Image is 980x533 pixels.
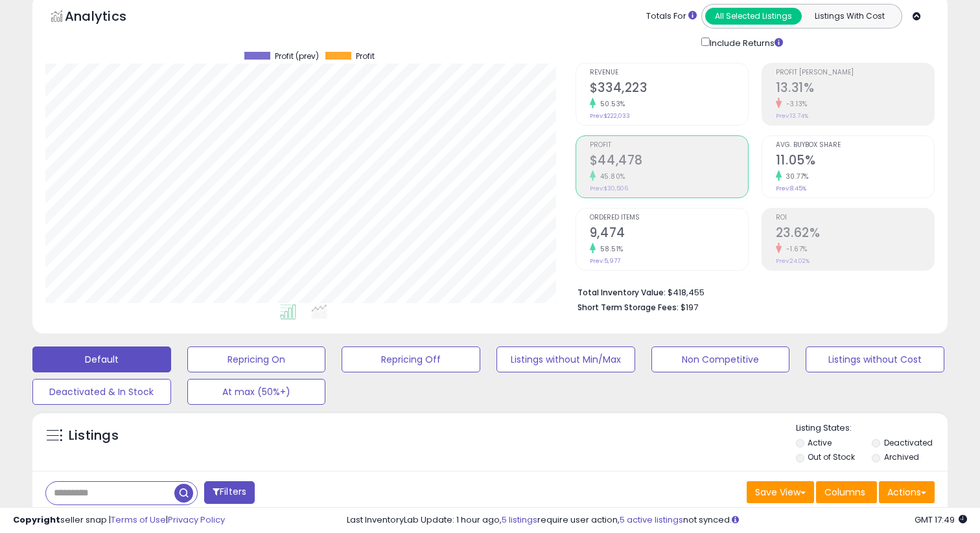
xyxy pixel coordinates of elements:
[204,481,255,504] button: Filters
[187,346,326,372] button: Repricing On
[590,69,748,76] span: Revenue
[646,10,697,23] div: Totals For
[806,346,944,372] button: Listings without Cost
[590,80,748,98] h2: $334,223
[782,244,808,254] small: -1.67%
[590,142,748,149] span: Profit
[590,225,748,243] h2: 9,474
[13,514,225,527] div: seller snap | |
[801,8,898,25] button: Listings With Cost
[596,172,625,181] small: 45.80%
[915,514,967,526] span: 2025-10-9 17:49 GMT
[747,481,814,503] button: Save View
[32,346,171,372] button: Default
[168,514,225,526] a: Privacy Policy
[782,172,809,181] small: 30.77%
[620,514,683,526] a: 5 active listings
[502,514,537,526] a: 5 listings
[577,287,666,298] b: Total Inventory Value:
[590,153,748,170] h2: $44,478
[69,427,119,445] h5: Listings
[692,35,799,50] div: Include Returns
[884,451,919,462] label: Archived
[776,80,934,98] h2: 13.31%
[651,346,790,372] button: Non Competitive
[65,7,152,28] h5: Analytics
[824,486,865,499] span: Columns
[776,214,934,221] span: ROI
[577,302,679,313] b: Short Term Storage Fees:
[776,112,808,120] small: Prev: 13.74%
[808,437,832,448] label: Active
[187,379,326,405] button: At max (50%+)
[816,481,877,503] button: Columns
[577,284,925,299] li: $418,455
[776,142,934,149] span: Avg. Buybox Share
[782,99,808,109] small: -3.13%
[347,514,967,527] div: Last InventoryLab Update: 1 hour ago, require user action, not synced.
[776,185,806,192] small: Prev: 8.45%
[590,185,628,192] small: Prev: $30,506
[32,379,171,405] button: Deactivated & In Stock
[590,112,630,120] small: Prev: $222,033
[275,52,319,61] span: Profit (prev)
[590,214,748,221] span: Ordered Items
[796,422,948,435] p: Listing States:
[590,257,620,265] small: Prev: 5,977
[884,437,933,448] label: Deactivated
[705,8,802,25] button: All Selected Listings
[356,52,375,61] span: Profit
[496,346,635,372] button: Listings without Min/Max
[776,225,934,243] h2: 23.62%
[596,244,624,254] small: 58.51%
[808,451,855,462] label: Out of Stock
[776,69,934,76] span: Profit [PERSON_NAME]
[681,301,698,313] span: $197
[776,153,934,170] h2: 11.05%
[596,99,625,109] small: 50.53%
[13,514,60,526] strong: Copyright
[776,257,810,265] small: Prev: 24.02%
[111,514,166,526] a: Terms of Use
[342,346,480,372] button: Repricing Off
[879,481,935,503] button: Actions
